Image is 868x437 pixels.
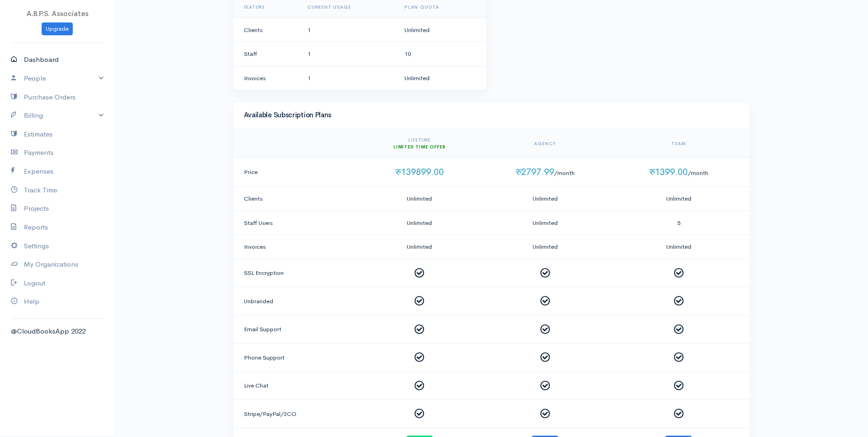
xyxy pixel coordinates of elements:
span: Unlimited [666,195,691,202]
td: Unlimited [397,66,486,90]
td: Invoices [233,235,360,259]
td: Staff [233,42,301,66]
span: Limited Time Offer [394,144,445,150]
th: Team [611,129,750,158]
th: Lifetime [360,129,479,158]
span: Unlimited [533,243,558,251]
td: 1 [300,42,397,66]
span: रु2797.99 [516,166,554,178]
span: रु139899.00 [395,166,444,178]
td: 10 [397,42,486,66]
td: /month [479,158,611,187]
td: Unbranded [233,287,360,316]
span: Unlimited [666,243,691,251]
td: Unlimited [397,18,486,42]
span: Unlimited [533,195,558,202]
span: Unlimited [407,219,432,227]
td: Clients [233,187,360,211]
td: SSL Encryption [233,259,360,287]
td: Phone Support [233,344,360,372]
span: Unlimited [407,243,432,251]
h4: Available Subscription Plans [244,111,739,119]
span: 5 [677,219,680,227]
td: Stripe/PayPal/2CO [233,400,360,428]
td: Staff Users [233,211,360,235]
span: रु1399.00 [649,166,688,178]
td: Invoices [233,66,301,90]
td: Email Support [233,315,360,344]
td: Price [233,158,360,187]
span: Unlimited [533,219,558,227]
td: /month [611,158,750,187]
td: 1 [300,18,397,42]
span: Unlimited [407,195,432,202]
a: Upgrade [42,22,73,36]
td: 1 [300,66,397,90]
span: A.B.P.S. Associates [27,9,88,18]
td: Clients [233,18,301,42]
div: @CloudBooksApp 2022 [11,326,103,337]
th: Agency [479,129,611,158]
td: Live Chat [233,371,360,400]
